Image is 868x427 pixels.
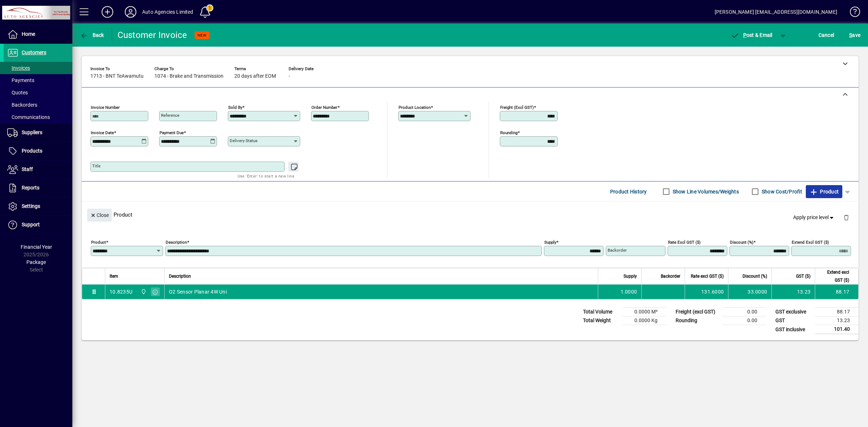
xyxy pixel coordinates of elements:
a: Payments [4,74,72,86]
td: Freight (excl GST) [672,308,723,316]
mat-label: Invoice number [91,105,120,110]
span: Support [22,222,40,227]
div: 10.8235U [110,288,132,295]
a: Knowledge Base [844,1,859,25]
div: [PERSON_NAME] [EMAIL_ADDRESS][DOMAIN_NAME] [715,6,837,18]
button: Save [847,29,862,42]
span: ave [849,29,860,41]
mat-label: Delivery status [230,138,258,143]
label: Show Cost/Profit [760,188,802,195]
app-page-header-button: Delete [838,214,855,221]
span: Extend excl GST ($) [820,268,849,284]
span: Product History [610,186,647,197]
td: 88.17 [815,285,858,299]
span: Communications [7,114,50,120]
td: 0.0000 M³ [623,308,666,316]
mat-label: Description [166,240,187,245]
span: Description [169,272,191,280]
span: Products [22,148,42,154]
mat-label: Reference [161,113,179,118]
span: Discount (%) [743,272,767,280]
span: S [849,32,852,38]
a: Quotes [4,86,72,99]
mat-label: Title [92,163,101,168]
a: Products [4,142,72,160]
span: Invoices [7,65,30,71]
a: Home [4,25,72,43]
span: Rangiora [139,288,147,296]
span: Supply [624,272,637,280]
td: 0.0000 Kg [623,316,666,325]
span: Apply price level [793,214,835,221]
mat-label: Rounding [500,130,518,135]
span: Staff [22,166,33,172]
span: 1.0000 [621,288,637,295]
a: Backorders [4,99,72,111]
div: Auto Agencies Limited [142,6,193,18]
button: Add [96,5,119,18]
mat-label: Product [91,240,106,245]
mat-label: Freight (excl GST) [500,105,534,110]
div: Customer Invoice [118,29,187,41]
span: 1713 - BNT TeAwamutu [90,73,144,79]
div: 131.6000 [689,288,724,295]
button: Back [78,29,106,42]
span: Settings [22,203,40,209]
span: Backorder [661,272,680,280]
mat-label: Rate excl GST ($) [668,240,701,245]
app-page-header-button: Close [85,212,114,218]
a: Reports [4,179,72,197]
td: 0.00 [723,308,766,316]
span: Quotes [7,90,28,95]
mat-label: Backorder [608,248,627,253]
a: Staff [4,161,72,179]
button: Close [87,209,112,222]
td: GST [772,316,815,325]
mat-label: Invoice date [91,130,114,135]
button: Cancel [817,29,836,42]
a: Suppliers [4,124,72,142]
mat-label: Product location [399,105,431,110]
button: Post & Email [727,29,776,42]
td: GST inclusive [772,325,815,334]
span: GST ($) [796,272,810,280]
mat-hint: Use 'Enter' to start a new line [238,172,294,180]
td: Total Weight [579,316,623,325]
button: Product [806,185,842,198]
span: Reports [22,185,39,191]
td: 13.23 [771,285,815,299]
span: O2 Sensor Planar 4W Uni [169,288,227,295]
span: NEW [197,33,207,38]
a: Communications [4,111,72,123]
a: Support [4,216,72,234]
span: Item [110,272,118,280]
div: Product [82,201,859,228]
span: Rate excl GST ($) [691,272,724,280]
a: Settings [4,197,72,215]
a: Invoices [4,62,72,74]
span: Suppliers [22,129,42,135]
span: 20 days after EOM [234,73,276,79]
td: 13.23 [815,316,859,325]
span: Close [90,209,109,221]
td: Rounding [672,316,723,325]
app-page-header-button: Back [72,29,112,42]
td: Total Volume [579,308,623,316]
td: 0.00 [723,316,766,325]
mat-label: Supply [544,240,556,245]
span: Payments [7,77,34,83]
td: 88.17 [815,308,859,316]
button: Delete [838,209,855,226]
td: 101.40 [815,325,859,334]
mat-label: Order number [311,105,337,110]
label: Show Line Volumes/Weights [671,188,739,195]
span: ost & Email [731,32,773,38]
span: Cancel [818,29,834,41]
span: Home [22,31,35,37]
mat-label: Extend excl GST ($) [792,240,829,245]
span: Customers [22,50,46,55]
mat-label: Payment due [159,130,184,135]
span: Package [26,259,46,265]
button: Profile [119,5,142,18]
span: P [743,32,746,38]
